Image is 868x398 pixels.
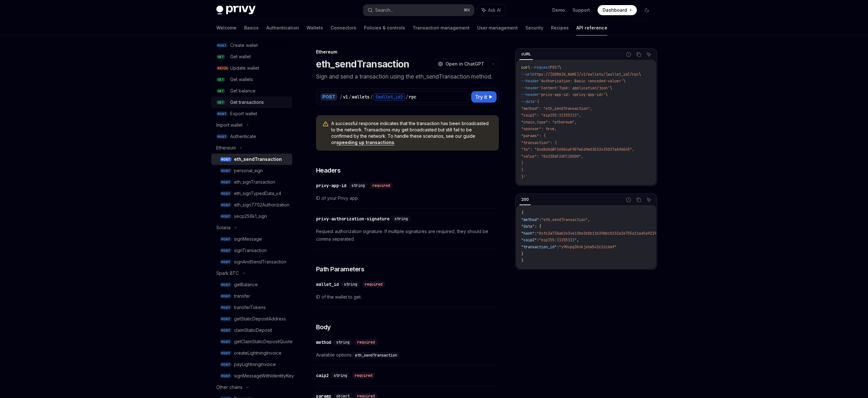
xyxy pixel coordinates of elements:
[234,235,262,243] div: signMessage
[316,49,499,55] div: Ethereum
[552,7,565,13] a: Demo
[316,281,339,287] div: wallet_id
[211,290,292,302] a: POSTtransfer
[220,203,231,207] span: POST
[216,144,236,152] div: Ethereum
[576,20,607,35] a: API reference
[220,294,231,299] span: POST
[211,165,292,176] a: POSTpersonal_sign
[216,134,228,139] span: POST
[316,166,341,175] span: Headers
[521,99,535,104] span: --data
[234,338,293,345] div: getClaimStaticDepositQuote
[220,374,231,378] span: POST
[344,282,357,287] span: string
[541,217,588,222] span: "eth_sendTransaction"
[645,50,653,59] button: Ask AI
[539,237,577,243] span: "eip155:11155111"
[336,340,350,345] span: string
[375,6,393,14] div: Search...
[521,210,523,215] span: {
[316,323,331,332] span: Body
[216,269,239,277] div: Spark BTC
[362,281,385,287] div: required
[406,94,408,100] div: /
[234,258,286,266] div: signAndSendTransaction
[234,372,294,380] div: signMessageWithIdentityKey
[605,92,608,97] span: \
[645,196,653,204] button: Ask AI
[413,20,470,35] a: Transaction management
[211,74,292,85] a: GETGet wallets
[639,72,641,77] span: \
[220,248,231,253] span: POST
[537,231,687,236] span: "0xfc3a736ab2e34e13be2b0b11b39dbc0232a2e755a11aa5a9219890d3b2c6c7d8"
[434,59,488,69] button: Open in ChatGPT
[316,265,364,274] span: Path Parameters
[234,201,289,209] div: eth_sign7702Authorization
[573,7,590,13] a: Support
[234,247,267,254] div: signTransaction
[557,244,559,250] span: :
[340,94,342,100] div: /
[220,260,231,264] span: POST
[624,50,633,59] button: Report incorrect code
[234,167,263,174] div: personal_sign
[234,190,281,197] div: eth_signTypedData_v4
[352,183,365,188] span: string
[230,133,256,140] div: Authenticate
[521,244,557,250] span: "transaction_id"
[364,20,405,35] a: Policies & controls
[211,97,292,108] a: GETGet transactions
[521,65,530,70] span: curl
[216,54,225,59] span: GET
[521,85,539,91] span: --header
[234,292,250,300] div: transfer
[234,281,258,288] div: getBalance
[610,85,612,91] span: \
[409,94,416,100] div: rpc
[266,20,299,35] a: Authentication
[211,154,292,165] a: POSTeth_sendTransaction
[211,256,292,268] a: POSTsignAndSendTransaction
[220,157,231,162] span: POST
[521,147,634,152] span: "to": "0xd8dA6BF26964aF9D7eEd9e03E53415D37aA96045",
[539,79,623,84] span: 'Authorization: Basic <encoded-value>'
[475,93,487,101] span: Try it
[316,228,499,243] span: Request authorization signature. If multiple signatures are required, they should be comma separa...
[446,61,484,67] span: Open in ChatGPT
[539,85,610,91] span: 'Content-Type: application/json'
[331,20,356,35] a: Connectors
[539,92,605,97] span: 'privy-app-id: <privy-app-id>'
[623,79,625,84] span: \
[211,188,292,199] a: POSTeth_signTypedData_v4
[577,237,579,243] span: ,
[216,20,237,35] a: Welcome
[521,120,577,125] span: "chain_type": "ethereum",
[211,233,292,245] a: POSTsignMessage
[211,359,292,370] a: POSTpayLightningInvoice
[519,50,533,58] div: cURL
[624,196,633,204] button: Report incorrect code
[216,6,256,15] img: dark logo
[307,20,323,35] a: Wallets
[211,313,292,325] a: POSTgetStaticDepositAddress
[521,224,535,229] span: "data"
[521,167,523,173] span: }
[537,237,539,243] span: :
[316,372,329,379] div: caip2
[352,372,375,379] div: required
[220,328,231,333] span: POST
[211,325,292,336] a: POSTclaimStaticDeposit
[521,133,546,138] span: "params": {
[521,174,526,180] span: }'
[370,182,393,189] div: required
[244,20,259,35] a: Basics
[316,194,499,202] span: ID of your Privy app.
[471,91,497,103] button: Try it
[216,111,228,116] span: POST
[588,217,590,222] span: ,
[316,351,499,359] span: Available options:
[337,140,394,145] a: speeding up transactions
[551,20,569,35] a: Recipes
